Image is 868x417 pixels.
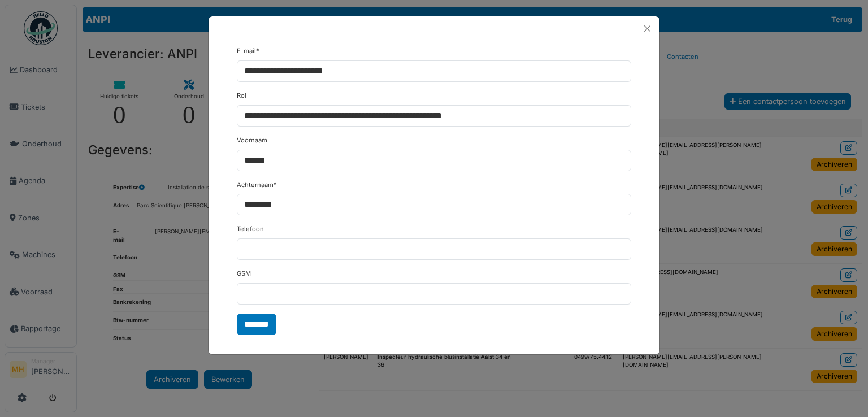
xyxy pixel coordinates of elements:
label: Achternaam [237,180,277,190]
label: Rol [237,91,246,101]
label: Telefoon [237,224,264,234]
abbr: Verplicht [256,47,259,55]
label: Voornaam [237,136,267,145]
button: Close [640,21,655,36]
abbr: Verplicht [274,181,277,189]
label: E-mail [237,46,259,56]
label: GSM [237,269,251,279]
